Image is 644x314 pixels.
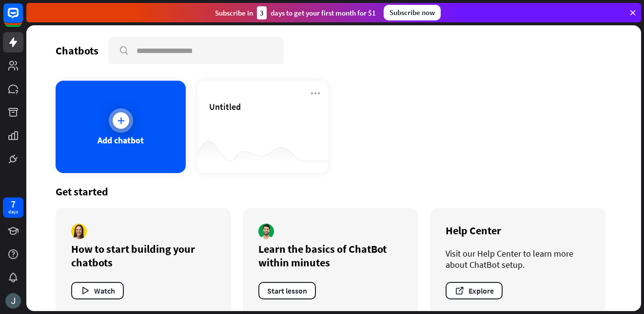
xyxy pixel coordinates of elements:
button: Open LiveChat chat widget [8,4,37,33]
div: 3 [257,6,267,19]
button: Start lesson [258,282,316,299]
div: Subscribe in days to get your first month for $1 [215,6,376,19]
img: author [71,224,87,239]
img: author [258,224,274,239]
div: Visit our Help Center to learn more about ChatBot setup. [446,248,590,270]
div: Chatbots [56,44,98,57]
span: Untitled [209,101,241,112]
div: Help Center [446,224,590,237]
div: days [8,209,18,215]
button: Watch [71,282,124,299]
div: Learn the basics of ChatBot within minutes [258,242,403,269]
div: Get started [56,185,612,198]
button: Explore [446,282,503,299]
div: 7 [11,200,16,209]
a: 7 days [3,197,23,218]
div: Add chatbot [98,135,144,146]
div: How to start building your chatbots [71,242,215,269]
div: Subscribe now [384,5,441,20]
